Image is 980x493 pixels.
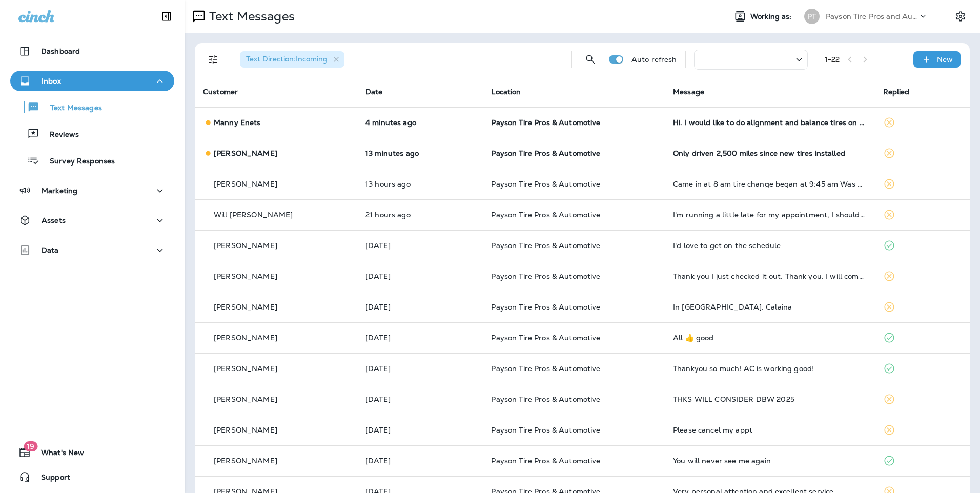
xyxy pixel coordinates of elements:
p: [PERSON_NAME] [214,180,277,188]
p: [PERSON_NAME] [214,364,277,373]
div: Only driven 2,500 miles since new tires installed [673,149,866,157]
span: Payson Tire Pros & Automotive [491,272,600,281]
span: Payson Tire Pros & Automotive [491,364,600,373]
p: Sep 9, 2025 02:56 PM [365,272,475,280]
span: Payson Tire Pros & Automotive [491,395,600,404]
span: Support [31,473,70,485]
p: Manny Enets [214,118,261,127]
span: What's New [31,448,84,461]
div: In Payson. Calaina [673,303,866,311]
span: Payson Tire Pros & Automotive [491,149,600,158]
span: Customer [203,87,238,96]
span: Payson Tire Pros & Automotive [491,333,600,342]
p: Text Messages [205,9,295,24]
span: 19 [24,441,37,451]
p: Sep 10, 2025 08:20 AM [365,241,475,250]
div: I'm running a little late for my appointment, I should be there about 10 minutes after 11 [673,211,866,219]
p: Dashboard [41,47,80,55]
span: Date [365,87,383,96]
button: Marketing [10,180,174,201]
div: 1 - 22 [825,55,840,64]
div: Please cancel my appt [673,426,866,434]
p: Will [PERSON_NAME] [214,211,293,219]
p: Sep 10, 2025 10:52 AM [365,211,475,219]
button: Inbox [10,71,174,91]
div: You will never see me again [673,457,866,465]
div: Hi. I would like to do alignment and balance tires on my truck. Can we schedule for tomorrow? I n... [673,118,866,127]
div: All 👍 good [673,334,866,342]
button: Support [10,467,174,487]
span: Replied [883,87,910,96]
button: Assets [10,210,174,231]
p: [PERSON_NAME] [214,426,277,434]
p: Sep 8, 2025 09:40 AM [365,395,475,403]
p: Auto refresh [631,55,677,64]
p: [PERSON_NAME] [214,303,277,311]
span: Working as: [750,12,794,21]
button: Data [10,240,174,260]
p: [PERSON_NAME] [214,457,277,465]
span: Payson Tire Pros & Automotive [491,456,600,465]
p: [PERSON_NAME] [214,395,277,403]
p: Sep 9, 2025 08:27 AM [365,364,475,373]
p: Sep 11, 2025 08:36 AM [365,118,475,127]
div: I'd love to get on the schedule [673,241,866,250]
p: Text Messages [40,104,102,113]
p: [PERSON_NAME] [214,241,277,250]
button: Survey Responses [10,150,174,171]
button: Dashboard [10,41,174,61]
p: Assets [42,216,66,224]
p: [PERSON_NAME] [214,149,277,157]
div: THKS WILL CONSIDER DBW 2025 [673,395,866,403]
button: Settings [951,7,970,26]
span: Payson Tire Pros & Automotive [491,118,600,127]
button: 19What's New [10,442,174,463]
div: Came in at 8 am tire change began at 9:45 am Was quoted $279 for the 4 tire replacement the new t... [673,180,866,188]
div: Thank you I just checked it out. Thank you. I will come to you guys when it's time for those back... [673,272,866,280]
p: Sep 10, 2025 07:16 PM [365,180,475,188]
span: Payson Tire Pros & Automotive [491,302,600,312]
button: Collapse Sidebar [152,6,181,27]
span: Message [673,87,704,96]
div: Thankyou so much! AC is working good! [673,364,866,373]
p: Marketing [42,187,77,195]
p: Sep 9, 2025 08:38 AM [365,303,475,311]
span: Payson Tire Pros & Automotive [491,425,600,435]
span: Text Direction : Incoming [246,54,328,64]
p: Sep 6, 2025 08:28 AM [365,457,475,465]
span: Location [491,87,521,96]
p: Sep 11, 2025 08:26 AM [365,149,475,157]
span: Payson Tire Pros & Automotive [491,241,600,250]
div: Text Direction:Incoming [240,51,344,68]
span: Payson Tire Pros & Automotive [491,210,600,219]
button: Filters [203,49,223,70]
button: Reviews [10,123,174,145]
p: Sep 7, 2025 03:12 PM [365,426,475,434]
p: Data [42,246,59,254]
div: PT [804,9,820,24]
p: Inbox [42,77,61,85]
p: [PERSON_NAME] [214,334,277,342]
p: [PERSON_NAME] [214,272,277,280]
span: Payson Tire Pros & Automotive [491,179,600,189]
p: New [937,55,953,64]
button: Text Messages [10,96,174,118]
p: Survey Responses [39,157,115,167]
p: Payson Tire Pros and Automotive [826,12,918,20]
p: Reviews [39,130,79,140]
button: Search Messages [580,49,601,70]
p: Sep 9, 2025 08:38 AM [365,334,475,342]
